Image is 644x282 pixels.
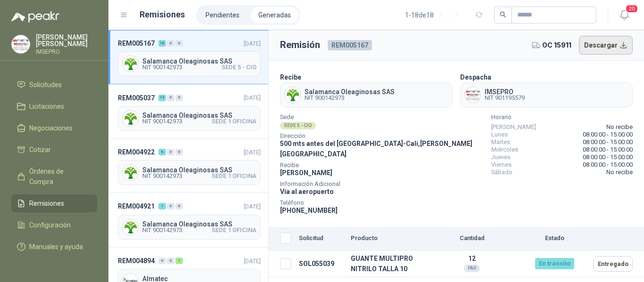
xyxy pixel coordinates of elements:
[519,250,590,277] td: En tránsito
[616,7,633,24] button: 20
[542,40,571,50] span: OC 15911
[305,89,395,95] span: Salamanca Oleaginosas SAS
[158,149,166,155] div: 6
[11,162,97,191] a: Órdenes de Compra
[108,139,268,193] a: REM004922600[DATE] Company LogoSalamanca Oleaginosas SASNIT 900142973SEDE 1 OFICINA
[222,64,256,70] span: SEDE 5 - CIO
[491,161,512,169] span: Viernes
[123,56,138,72] img: Company Logo
[142,221,256,227] span: Salamanca Oleaginosas SAS
[167,203,174,209] div: 0
[29,101,64,112] span: Licitaciones
[198,7,247,23] a: Pendientes
[158,95,166,101] div: 13
[167,258,174,264] div: 0
[491,131,508,138] span: Lunes
[118,256,155,266] span: REM004894
[142,275,256,282] span: Almatec
[606,123,633,131] span: No recibe
[175,203,183,209] div: 0
[491,146,518,153] span: Miércoles
[491,153,511,161] span: Jueves
[142,119,182,124] span: NIT 900142973
[142,58,256,64] span: Salamanca Oleaginosas SAS
[11,216,97,234] a: Configuración
[11,11,59,23] img: Logo peakr
[485,95,525,101] span: NIT 901195579
[140,8,185,21] h1: Remisiones
[535,258,574,269] div: En tránsito
[175,149,183,155] div: 0
[280,207,338,214] span: [PHONE_NUMBER]
[491,138,510,146] span: Martes
[108,193,268,247] a: REM004921100[DATE] Company LogoSalamanca Oleaginosas SASNIT 900142973SEDE 1 OFICINA
[491,115,633,120] span: Horario
[583,146,633,153] span: 08:00:00 - 15:00:00
[583,131,633,138] span: 08:00:00 - 15:00:00
[425,227,519,250] th: Cantidad
[142,112,256,119] span: Salamanca Oleaginosas SAS
[158,40,166,47] div: 16
[118,38,155,48] span: REM005167
[212,227,256,233] span: SEDE 1 OFICINA
[11,238,97,256] a: Manuales y ayuda
[108,84,268,138] a: REM0050371300[DATE] Company LogoSalamanca Oleaginosas SASNIT 900142973SEDE 1 OFICINA
[108,30,268,84] a: REM0051671600[DATE] Company LogoSalamanca Oleaginosas SASNIT 900142973SEDE 5 - CIO
[280,182,484,186] span: Información Adicional
[12,35,30,53] img: Company Logo
[583,138,633,146] span: 08:00:00 - 15:00:00
[123,111,138,126] img: Company Logo
[295,250,347,277] td: SOL055039
[295,227,347,250] th: Solicitud
[328,40,372,50] span: REM005167
[244,40,261,47] span: [DATE]
[29,80,62,90] span: Solicitudes
[29,145,51,155] span: Cotizar
[29,198,64,209] span: Remisiones
[280,140,472,158] span: 500 mts antes del [GEOGRAPHIC_DATA] - Cali , [PERSON_NAME][GEOGRAPHIC_DATA]
[280,134,484,138] span: Dirección
[305,95,395,101] span: NIT 900142973
[500,11,506,18] span: search
[118,201,155,211] span: REM004921
[118,93,155,103] span: REM005037
[118,147,155,157] span: REM004922
[11,76,97,94] a: Solicitudes
[123,165,138,180] img: Company Logo
[142,64,182,70] span: NIT 900142973
[142,173,182,179] span: NIT 900142973
[251,7,298,23] a: Generadas
[347,227,425,250] th: Producto
[158,203,166,209] div: 1
[594,256,633,272] button: Entregado
[280,163,484,168] span: Recibe
[36,49,97,55] p: IMSEPRO
[158,258,166,264] div: 0
[175,40,183,47] div: 0
[244,149,261,156] span: [DATE]
[11,97,97,115] a: Licitaciones
[347,250,425,277] td: GUANTE MULTIPRO NITRILO TALLA 10
[583,161,633,169] span: 08:00:00 - 15:00:00
[212,119,256,124] span: SEDE 1 OFICINA
[280,188,334,195] span: Vía al aeropuerto
[244,258,261,265] span: [DATE]
[29,123,73,133] span: Negociaciones
[460,73,491,81] b: Despacha
[11,119,97,137] a: Negociaciones
[285,87,300,103] img: Company Logo
[579,36,633,55] button: Descargar
[123,219,138,235] img: Company Logo
[519,227,590,250] th: Estado
[625,4,638,13] span: 20
[142,167,256,173] span: Salamanca Oleaginosas SAS
[175,258,183,264] div: 1
[280,115,484,120] span: Sede
[269,227,295,250] th: Seleccionar/deseleccionar
[167,149,174,155] div: 0
[583,153,633,161] span: 08:00:00 - 15:00:00
[36,34,97,47] p: [PERSON_NAME] [PERSON_NAME]
[29,242,83,252] span: Manuales y ayuda
[280,122,316,129] div: SEDE 5 - CIO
